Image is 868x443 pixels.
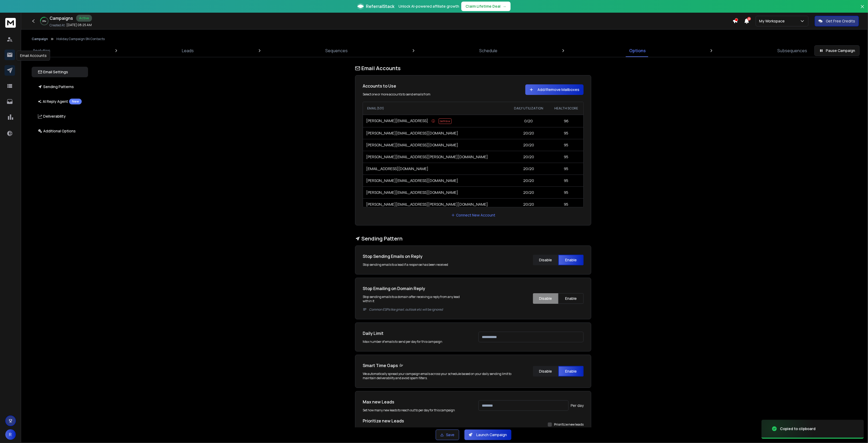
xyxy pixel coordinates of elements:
[33,47,50,54] p: Analytics
[76,15,92,22] div: Active
[629,47,646,54] p: Options
[38,69,68,75] p: Email Settings
[780,426,816,431] div: Copied to clipboard
[50,15,73,21] h1: Campaigns
[42,20,46,23] p: 29 %
[399,4,459,9] p: Unlock AI-powered affiliate growth
[626,44,649,57] a: Options
[461,2,511,11] button: Claim Lifetime Deal→
[859,3,866,16] button: Close banner
[774,44,810,57] a: Subsequences
[479,47,498,54] p: Schedule
[355,65,591,72] h1: Email Accounts
[5,429,16,440] button: R
[50,23,65,27] p: Created At:
[814,45,860,56] button: Pause Campaign
[182,47,194,54] p: Leads
[66,23,92,27] p: [DATE] 08:25 AM
[366,3,394,9] span: ReferralStack
[17,51,50,61] div: Email Accounts
[322,44,351,57] a: Sequences
[759,18,787,24] p: My Workspace
[56,37,105,41] p: Holiday Campaign SN Contacts
[747,17,751,21] span: 22
[30,44,54,57] a: Analytics
[179,44,197,57] a: Leads
[503,4,506,9] span: →
[325,47,348,54] p: Sequences
[826,18,855,24] p: Get Free Credits
[815,16,859,26] button: Get Free Credits
[32,67,88,77] button: Email Settings
[32,37,48,41] button: Campaign
[777,47,807,54] p: Subsequences
[476,44,501,57] a: Schedule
